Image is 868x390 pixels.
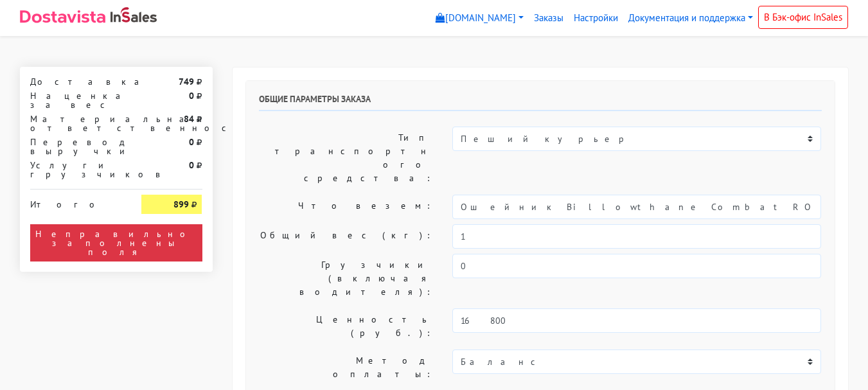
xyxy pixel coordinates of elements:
div: Услуги грузчиков [21,161,132,179]
a: Настройки [569,6,623,31]
div: Неправильно заполнены поля [30,224,202,261]
a: [DOMAIN_NAME] [430,6,529,31]
label: Общий вес (кг): [249,224,443,249]
strong: 749 [179,76,194,87]
a: Документация и поддержка [623,6,758,31]
label: Что везем: [249,195,443,219]
strong: 0 [189,159,194,171]
a: Заказы [529,6,569,31]
img: Dostavista - срочная курьерская служба доставки [20,10,105,23]
strong: 899 [173,199,189,210]
strong: 84 [184,113,194,125]
label: Ценность (руб.): [249,308,443,344]
strong: 0 [189,136,194,148]
label: Метод оплаты: [249,350,443,386]
a: В Бэк-офис InSales [758,6,848,29]
label: Грузчики (включая водителя): [249,254,443,303]
img: InSales [111,7,157,22]
strong: 0 [189,90,194,102]
div: Доставка [21,77,132,86]
div: Перевод выручки [21,137,132,155]
label: Тип транспортного средства: [249,127,443,190]
div: Материальная ответственность [21,114,132,132]
div: Наценка за вес [21,91,132,109]
h6: Общие параметры заказа [259,94,822,111]
div: Итого [30,195,123,209]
